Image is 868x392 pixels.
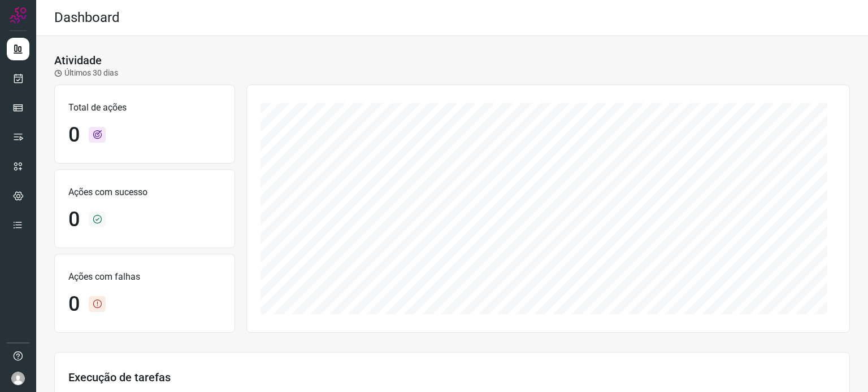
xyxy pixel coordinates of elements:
[54,10,120,26] h2: Dashboard
[68,371,836,384] h3: Execução de tarefas
[68,270,221,284] p: Ações com falhas
[54,67,118,79] p: Últimos 30 dias
[68,292,80,316] h1: 0
[68,186,221,199] p: Ações com sucesso
[11,372,25,385] img: avatar-user-boy.jpg
[54,54,102,67] h3: Atividade
[10,7,27,24] img: Logo
[68,208,80,232] h1: 0
[68,123,80,147] h1: 0
[68,101,221,114] p: Total de ações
